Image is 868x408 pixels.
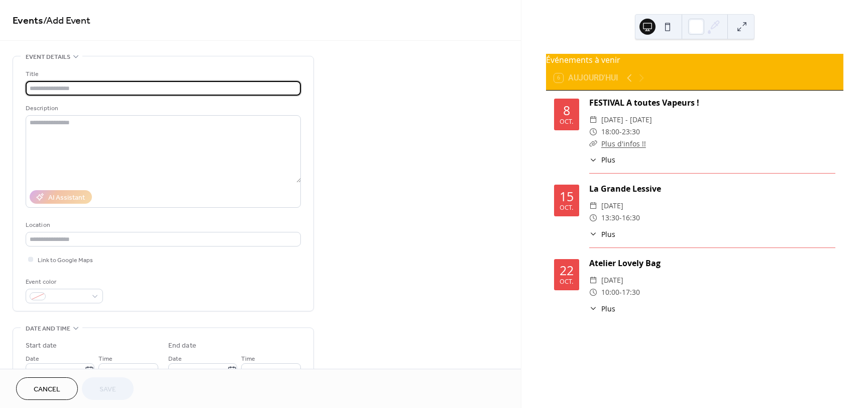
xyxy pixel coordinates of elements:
[601,200,623,212] span: [DATE]
[26,341,57,351] div: Start date
[589,183,835,195] div: La Grande Lessive
[43,11,90,31] span: / Add Event
[601,114,652,126] span: [DATE] - [DATE]
[601,286,619,298] span: 10:00
[26,354,39,364] span: Date
[589,229,615,239] button: ​Plus
[601,303,615,314] span: Plus
[34,384,60,395] span: Cancel
[601,212,619,224] span: 13:30
[26,52,70,62] span: Event details
[589,154,615,165] button: ​Plus
[622,126,640,138] span: 23:30
[589,229,597,239] div: ​
[560,264,574,277] div: 22
[168,341,196,351] div: End date
[26,69,299,79] div: Title
[38,255,93,266] span: Link to Google Maps
[589,97,699,108] a: FESTIVAL A toutes Vapeurs !
[563,104,570,117] div: 8
[560,119,573,125] div: oct.
[601,274,623,286] span: [DATE]
[16,377,78,400] button: Cancel
[589,286,597,298] div: ​
[589,303,615,314] button: ​Plus
[622,212,640,224] span: 16:30
[589,126,597,138] div: ​
[560,190,574,203] div: 15
[560,279,573,285] div: oct.
[98,354,113,364] span: Time
[168,354,182,364] span: Date
[26,277,101,287] div: Event color
[589,138,597,150] div: ​
[26,323,70,334] span: Date and time
[26,103,299,114] div: Description
[589,114,597,126] div: ​
[589,274,597,286] div: ​
[601,154,615,165] span: Plus
[601,126,619,138] span: 18:00
[619,126,622,138] span: -
[589,154,597,165] div: ​
[622,286,640,298] span: 17:30
[13,11,43,31] a: Events
[589,212,597,224] div: ​
[589,303,597,314] div: ​
[546,54,843,66] div: Événements à venir
[560,205,573,211] div: oct.
[619,212,622,224] span: -
[589,200,597,212] div: ​
[601,139,646,148] a: Plus d'infos !!
[241,354,255,364] span: Time
[601,229,615,239] span: Plus
[619,286,622,298] span: -
[26,220,299,230] div: Location
[589,257,835,269] div: Atelier Lovely Bag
